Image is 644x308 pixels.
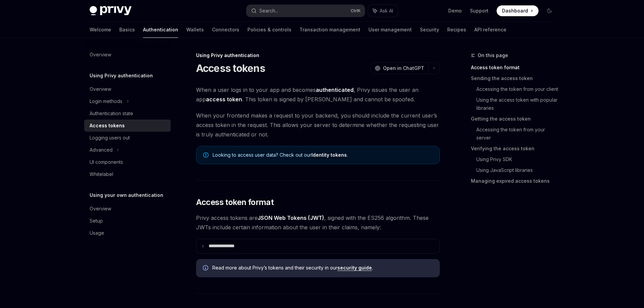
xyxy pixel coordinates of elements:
[90,191,163,199] h5: Using your own authentication
[476,124,560,143] a: Accessing the token from your server
[90,122,125,130] div: Access tokens
[90,51,111,59] div: Overview
[212,264,433,271] span: Read more about Privy’s tokens and their security in our .
[206,96,242,103] strong: access token
[90,134,130,142] div: Logging users out
[196,111,440,139] span: When your frontend makes a request to your backend, you should include the current user’s access ...
[368,22,412,38] a: User management
[84,215,171,227] a: Setup
[213,152,433,158] span: Looking to access user data? Check out our .
[476,84,560,95] a: Accessing the token from your client
[337,265,372,271] a: security guide
[196,213,440,232] span: Privy access tokens are , signed with the ES256 algorithm. These JWTs include certain information...
[90,217,103,225] div: Setup
[196,197,274,208] span: Access token format
[471,143,560,154] a: Verifying the access token
[380,7,393,14] span: Ask AI
[84,156,171,168] a: UI components
[311,152,347,158] a: Identity tokens
[90,109,133,118] div: Authentication state
[544,5,555,16] button: Toggle dark mode
[478,51,508,59] span: On this page
[258,214,324,222] a: JSON Web Tokens (JWT)
[143,22,178,38] a: Authentication
[497,5,539,16] a: Dashboard
[476,154,560,165] a: Using Privy SDK
[84,227,171,239] a: Usage
[119,22,135,38] a: Basics
[90,205,111,213] div: Overview
[90,72,153,80] h5: Using Privy authentication
[471,73,560,84] a: Sending the access token
[470,7,488,14] a: Support
[476,165,560,176] a: Using JavaScript libraries
[196,52,440,59] div: Using Privy authentication
[90,97,122,105] div: Login methods
[474,22,506,38] a: API reference
[447,22,466,38] a: Recipes
[84,107,171,120] a: Authentication state
[203,152,209,158] svg: Note
[84,132,171,144] a: Logging users out
[196,85,440,104] span: When a user logs in to your app and becomes , Privy issues the user an app . This token is signed...
[300,22,360,38] a: Transaction management
[84,120,171,132] a: Access tokens
[90,85,111,93] div: Overview
[203,265,210,272] svg: Info
[84,83,171,95] a: Overview
[502,7,528,14] span: Dashboard
[476,95,560,113] a: Using the access token with popular libraries
[316,86,354,93] strong: authenticated
[90,158,123,166] div: UI components
[420,22,439,38] a: Security
[90,170,113,178] div: Whitelabel
[196,62,265,74] h1: Access tokens
[212,22,239,38] a: Connectors
[90,6,132,16] img: dark logo
[84,203,171,215] a: Overview
[371,62,428,74] button: Open in ChatGPT
[247,22,291,38] a: Policies & controls
[259,7,278,15] div: Search...
[471,113,560,124] a: Getting the access token
[246,5,365,17] button: Search...CtrlK
[368,5,398,17] button: Ask AI
[471,176,560,186] a: Managing expired access tokens
[351,8,361,14] span: Ctrl K
[448,7,462,14] a: Demo
[90,22,111,38] a: Welcome
[84,49,171,61] a: Overview
[383,65,424,72] span: Open in ChatGPT
[90,229,104,237] div: Usage
[471,62,560,73] a: Access token format
[186,22,204,38] a: Wallets
[84,168,171,180] a: Whitelabel
[90,146,113,154] div: Advanced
